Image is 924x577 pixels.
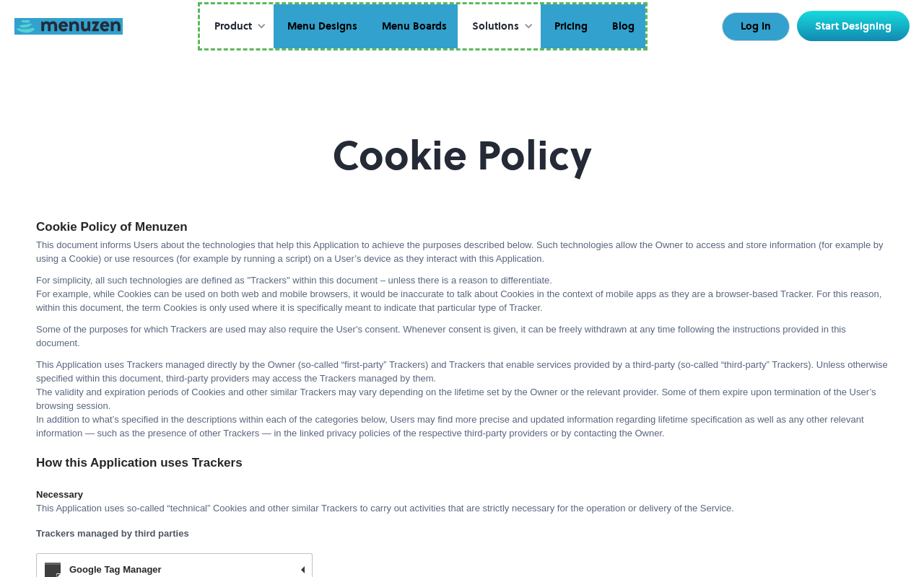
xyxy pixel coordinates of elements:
a: Start Designing [797,11,910,41]
p: This Application uses so-called “technical” Cookies and other similar Trackers to carry out activ... [36,501,888,515]
div: Solutions [472,19,519,35]
p: This Application uses Trackers managed directly by the Owner (so-called “first-party” Trackers) a... [36,350,888,440]
h2: Cookie Policy of Menuzen [36,219,888,234]
p: Some of the purposes for which Trackers are used may also require the User's consent. Whenever co... [36,314,888,350]
a: Log In [722,12,790,41]
div: Product [200,4,274,49]
p: This document informs Users about the technologies that help this Application to achieve the purp... [36,234,888,265]
a: Pricing [541,4,598,49]
div: Product [214,19,252,35]
a: Menu Designs [274,4,368,49]
a: Blog [598,4,645,49]
h3: Necessary [36,470,888,501]
h1: Cookie Policy [185,131,739,180]
div: Solutions [458,4,541,49]
a: Menu Boards [368,4,458,49]
p: For simplicity, all such technologies are defined as "Trackers" within this document – unless the... [36,265,888,314]
h2: How this Application uses Trackers [36,440,888,470]
h4: Trackers managed by third parties [36,515,888,538]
